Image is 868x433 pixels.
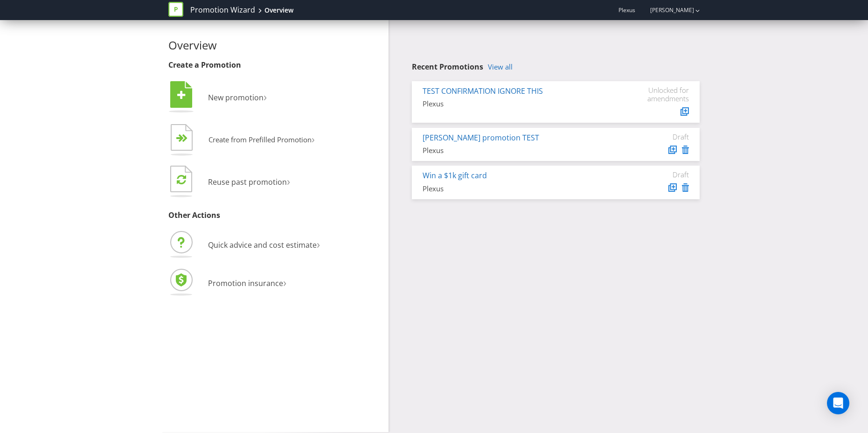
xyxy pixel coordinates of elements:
[633,133,689,141] div: Draft
[168,211,382,220] h3: Other Actions
[412,62,483,72] span: Recent Promotions
[283,274,286,290] span: ›
[633,170,689,179] div: Draft
[182,134,188,143] tspan: 
[208,177,287,187] span: Reuse past promotion
[488,63,513,71] a: View all
[208,135,312,144] span: Create from Prefilled Promotion
[190,5,255,15] a: Promotion Wizard
[208,92,264,103] span: New promotion
[168,122,315,159] button: Create from Prefilled Promotion›
[168,39,382,51] h2: Overview
[264,89,267,104] span: ›
[423,184,619,194] div: Plexus
[423,170,487,181] a: Win a $1k gift card
[264,6,293,15] div: Overview
[177,90,186,100] tspan: 
[208,278,283,288] span: Promotion insurance
[827,392,849,414] div: Open Intercom Messenger
[168,61,382,70] h3: Create a Promotion
[423,99,619,109] div: Plexus
[287,173,290,189] span: ›
[168,240,320,250] a: Quick advice and cost estimate›
[312,132,315,146] span: ›
[168,278,286,288] a: Promotion insurance›
[423,133,539,143] a: [PERSON_NAME] promotion TEST
[208,240,317,250] span: Quick advice and cost estimate
[633,86,689,103] div: Unlocked for amendments
[423,146,619,155] div: Plexus
[618,6,635,14] span: Plexus
[177,174,186,185] tspan: 
[317,236,320,251] span: ›
[641,6,694,14] a: [PERSON_NAME]
[423,86,543,96] a: TEST CONFIRMATION IGNORE THIS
